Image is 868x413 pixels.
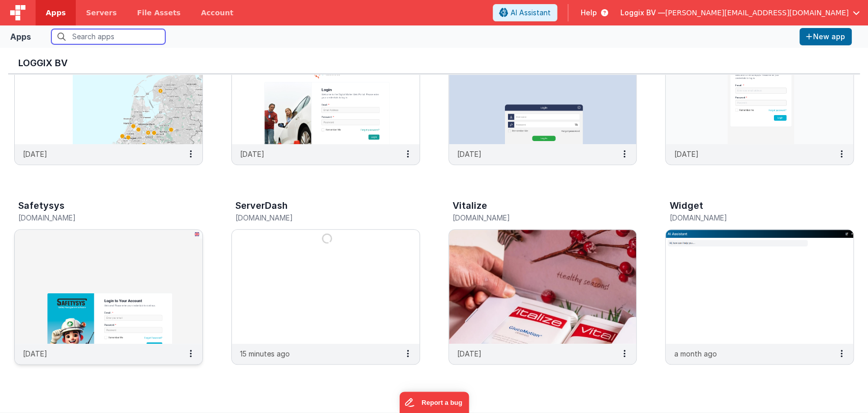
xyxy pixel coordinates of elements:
p: [DATE] [23,348,47,359]
span: File Assets [137,8,181,18]
h3: Safetysys [18,201,65,211]
p: [DATE] [457,149,482,159]
p: [DATE] [240,149,264,159]
h3: Widget [669,201,703,211]
p: [DATE] [457,348,482,359]
span: Loggix BV — [620,8,665,18]
p: a month ago [674,348,716,359]
h5: [DOMAIN_NAME] [235,214,395,222]
input: Search apps [51,29,165,44]
span: [PERSON_NAME][EMAIL_ADDRESS][DOMAIN_NAME] [665,8,849,18]
span: AI Assistant [511,8,551,18]
h5: [DOMAIN_NAME] [453,214,612,222]
button: Loggix BV — [PERSON_NAME][EMAIL_ADDRESS][DOMAIN_NAME] [620,8,860,18]
p: [DATE] [23,149,47,159]
h3: ServerDash [235,201,288,211]
h3: Vitalize [453,201,487,211]
p: [DATE] [674,149,698,159]
iframe: Marker.io feedback button [399,392,469,413]
h5: [DOMAIN_NAME] [669,214,828,222]
span: Apps [46,8,66,18]
div: Apps [10,31,31,43]
span: Servers [86,8,116,18]
h5: [DOMAIN_NAME] [18,214,177,222]
button: New app [799,28,852,45]
p: 15 minutes ago [240,348,290,359]
span: Help [581,8,597,18]
button: AI Assistant [493,4,557,21]
h3: Loggix BV [18,58,850,68]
